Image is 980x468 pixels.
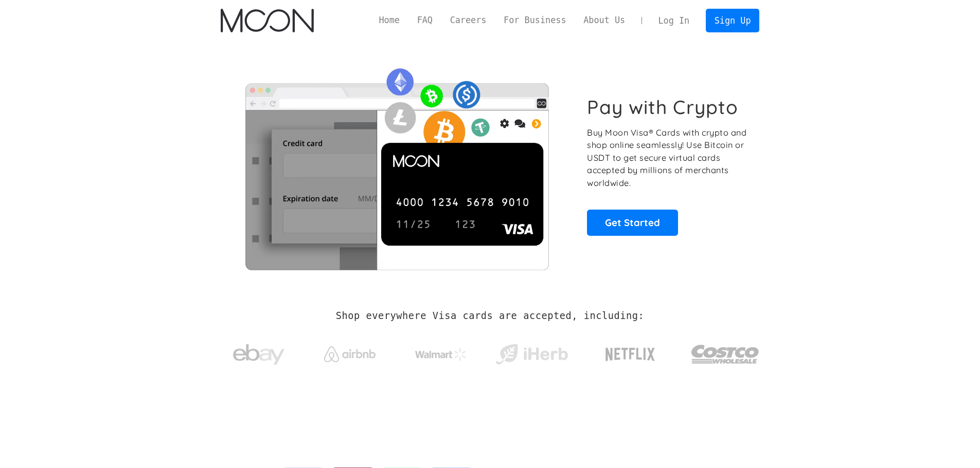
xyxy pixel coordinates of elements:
img: Netflix [604,342,656,367]
img: iHerb [493,341,570,368]
h1: Pay with Crypto [587,96,738,119]
a: Costco [691,325,760,379]
img: Costco [691,335,760,373]
a: About Us [575,14,634,27]
a: Home [370,14,408,27]
img: ebay [233,339,284,371]
a: FAQ [408,14,441,27]
a: For Business [495,14,575,27]
a: Netflix [584,331,676,372]
a: Log In [650,9,698,32]
a: home [221,9,314,32]
a: Get Started [587,210,678,235]
img: Airbnb [324,346,376,362]
a: iHerb [493,331,570,373]
img: Moon Cards let you spend your crypto anywhere Visa is accepted. [221,61,573,270]
h2: Shop everywhere Visa cards are accepted, including: [336,310,644,322]
a: Airbnb [311,336,388,367]
p: Buy Moon Visa® Cards with crypto and shop online seamlessly! Use Bitcoin or USDT to get secure vi... [587,126,748,190]
img: Moon Logo [221,9,314,32]
a: Careers [441,14,495,27]
img: Walmart [415,348,467,361]
a: ebay [221,328,297,376]
a: Sign Up [706,9,759,32]
a: Walmart [402,338,479,366]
